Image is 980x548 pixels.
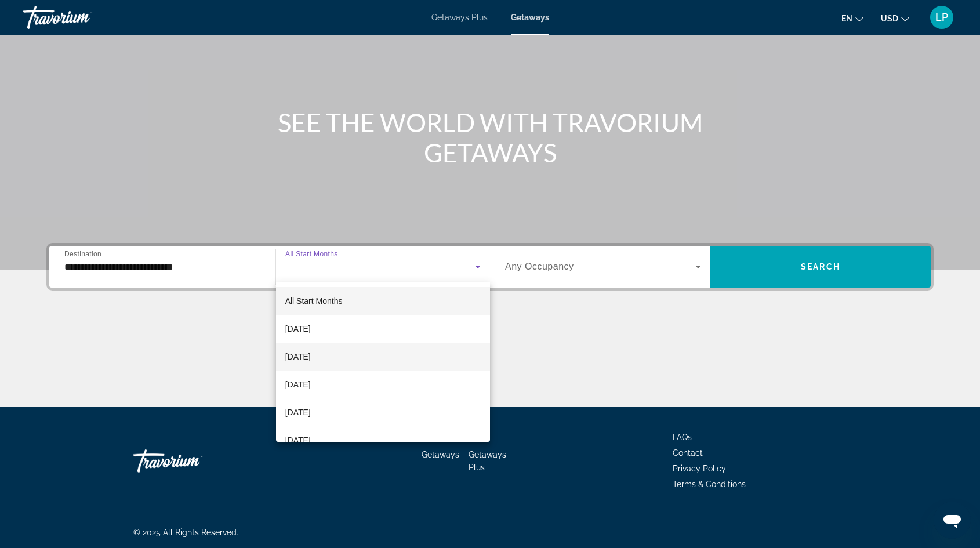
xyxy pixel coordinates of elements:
[934,502,971,539] iframe: Button to launch messaging window
[285,322,311,336] span: [DATE]
[285,405,311,419] span: [DATE]
[285,433,311,447] span: [DATE]
[285,350,311,364] span: [DATE]
[285,296,343,306] span: All Start Months
[285,378,311,391] span: [DATE]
